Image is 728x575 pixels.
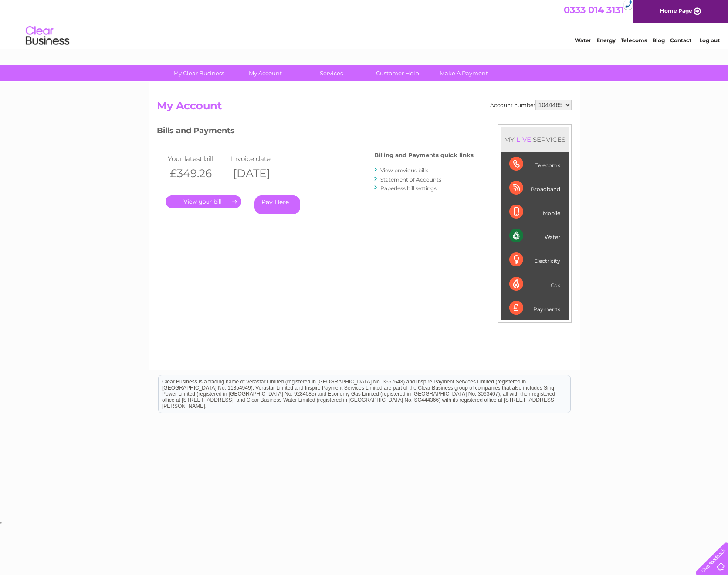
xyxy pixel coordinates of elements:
[596,37,616,44] a: Energy
[229,165,292,182] th: [DATE]
[509,248,560,272] div: Electricity
[509,200,560,224] div: Mobile
[362,65,433,81] a: Customer Help
[509,152,560,176] div: Telecoms
[564,4,624,15] a: 0333 014 3131
[25,23,70,49] img: logo.png
[157,100,572,116] h2: My Account
[166,153,229,165] td: Your latest bill
[229,153,292,165] td: Invoice date
[515,135,533,144] div: LIVE
[163,65,235,81] a: My Clear Business
[621,37,647,44] a: Telecoms
[380,167,428,174] a: View previous bills
[501,127,569,152] div: MY SERVICES
[575,37,591,44] a: Water
[509,176,560,200] div: Broadband
[509,272,560,296] div: Gas
[509,224,560,248] div: Water
[428,65,500,81] a: Make A Payment
[295,65,367,81] a: Services
[157,124,474,140] h3: Bills and Payments
[652,37,665,44] a: Blog
[670,37,691,44] a: Contact
[229,65,301,81] a: My Account
[166,165,229,182] th: £349.26
[166,195,241,208] a: .
[380,176,441,183] a: Statement of Accounts
[254,195,300,214] a: Pay Here
[159,5,570,42] div: Clear Business is a trading name of Verastar Limited (registered in [GEOGRAPHIC_DATA] No. 3667643...
[380,185,437,192] a: Paperless bill settings
[699,37,720,44] a: Log out
[374,152,474,158] h4: Billing and Payments quick links
[490,100,572,110] div: Account number
[509,296,560,320] div: Payments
